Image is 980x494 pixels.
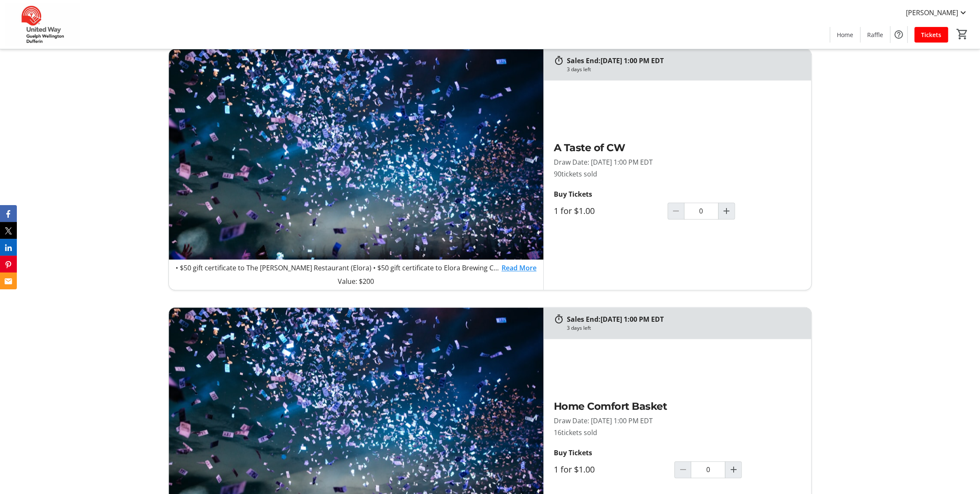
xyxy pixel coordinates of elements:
[600,56,663,65] span: [DATE] 1:00 PM EDT
[921,30,941,39] span: Tickets
[554,169,781,179] p: 90 tickets sold
[566,66,590,73] div: 3 days left
[554,465,595,475] label: 1 for $1.00
[600,315,663,324] span: [DATE] 1:00 PM EDT
[718,203,734,219] button: Increment by one
[830,27,860,43] a: Home
[5,3,80,45] img: United Way Guelph Wellington Dufferin's Logo
[176,263,502,273] p: • $50 gift certificate to The [PERSON_NAME] Restaurant (Elora) • $50 gift certificate to Elora Br...
[554,416,796,426] p: Draw Date: [DATE] 1:00 PM EDT
[899,6,975,19] button: [PERSON_NAME]
[554,448,592,457] strong: Buy Tickets
[955,27,970,42] button: Cart
[169,49,543,259] img: A Taste of CW
[566,315,600,324] span: Sales End:
[906,8,958,18] span: [PERSON_NAME]
[890,26,907,43] button: Help
[566,56,600,65] span: Sales End:
[566,324,590,332] div: 3 days left
[554,140,781,155] h2: A Taste of CW
[176,276,537,286] p: Value: $200
[502,263,537,273] a: Read More
[554,190,592,199] strong: Buy Tickets
[554,399,796,414] h2: Home Comfort Basket
[837,30,853,39] span: Home
[554,427,796,438] p: 16 tickets sold
[725,462,741,478] button: Increment by one
[914,27,948,43] a: Tickets
[554,157,781,167] p: Draw Date: [DATE] 1:00 PM EDT
[867,30,883,39] span: Raffle
[554,206,595,216] label: 1 for $1.00
[860,27,890,43] a: Raffle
